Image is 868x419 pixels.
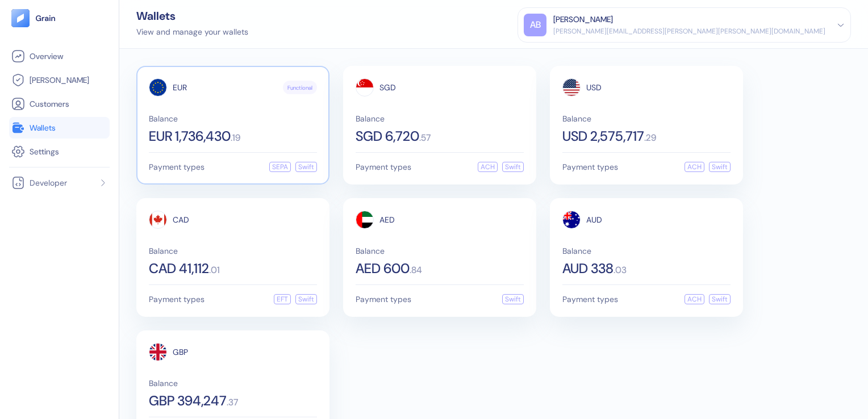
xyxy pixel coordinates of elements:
div: ACH [478,162,498,172]
span: Balance [149,379,317,387]
span: Payment types [562,163,618,171]
span: EUR [173,83,187,91]
span: AED 600 [356,262,410,275]
span: Settings [30,146,59,157]
span: AED [379,216,395,224]
span: . 29 [644,133,656,143]
a: Overview [11,49,107,63]
span: CAD 41,112 [149,262,209,275]
span: Balance [149,247,317,255]
span: AUD [586,216,602,224]
span: . 19 [231,133,240,143]
div: AB [524,14,546,36]
span: Balance [562,115,731,123]
div: Swift [709,162,731,172]
span: Balance [562,247,731,255]
span: Payment types [562,295,618,303]
span: SGD [379,83,396,91]
a: [PERSON_NAME] [11,73,107,87]
span: Balance [356,115,524,123]
img: logo-tablet-V2.svg [11,9,30,27]
img: logo [35,14,56,22]
a: Customers [11,97,107,111]
div: Swift [709,294,731,304]
span: Balance [149,115,317,123]
a: Settings [11,145,107,158]
div: SEPA [269,162,291,172]
span: . 01 [209,266,220,275]
span: Wallets [30,122,56,133]
div: ACH [685,294,704,304]
div: Wallets [136,10,248,22]
div: [PERSON_NAME] [553,14,613,26]
div: [PERSON_NAME][EMAIL_ADDRESS][PERSON_NAME][PERSON_NAME][DOMAIN_NAME] [553,26,825,36]
span: CAD [173,216,189,224]
span: AUD 338 [562,262,614,275]
span: Customers [30,98,69,110]
span: USD [586,83,602,91]
span: EUR 1,736,430 [149,129,231,143]
span: Balance [356,247,524,255]
div: Swift [502,162,524,172]
span: Developer [30,177,67,188]
span: . 03 [614,266,627,275]
span: . 37 [227,398,238,407]
span: Overview [30,51,63,62]
a: Wallets [11,121,107,135]
span: GBP [173,348,188,356]
span: . 57 [419,133,431,143]
span: Payment types [356,163,411,171]
span: [PERSON_NAME] [30,74,89,86]
div: ACH [685,162,704,172]
div: Swift [502,294,524,304]
span: Payment types [149,163,205,171]
span: . 84 [410,266,422,275]
span: GBP 394,247 [149,394,227,408]
span: Payment types [356,295,411,303]
div: Swift [295,162,317,172]
span: USD 2,575,717 [562,129,644,143]
span: Payment types [149,295,205,303]
div: EFT [274,294,291,304]
span: Functional [287,83,312,92]
span: SGD 6,720 [356,129,419,143]
div: View and manage your wallets [136,26,248,38]
div: Swift [295,294,317,304]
